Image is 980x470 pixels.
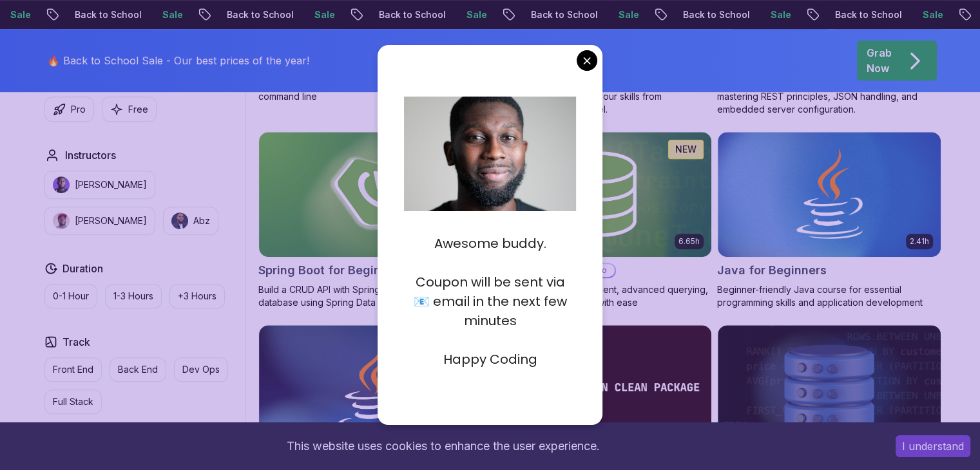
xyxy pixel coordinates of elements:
h2: Java for Beginners [717,261,827,279]
p: 0-1 Hour [53,290,89,303]
img: instructor img [53,176,70,193]
p: Abz [193,214,210,227]
p: Back End [118,363,158,376]
h2: Duration [62,261,103,276]
p: Pro [71,103,86,116]
button: Pro [44,97,94,122]
img: instructor img [171,212,188,229]
p: 2.41h [910,236,929,247]
p: Back to School [215,8,302,21]
p: Back to School [62,8,150,21]
img: Advanced Databases card [718,325,941,450]
h2: Spring Boot for Beginners [258,261,406,279]
p: Free [128,103,148,116]
p: 6.65h [678,236,700,247]
p: Dev Ops [182,363,220,376]
img: Java for Beginners card [718,132,941,257]
p: 🔥 Back to School Sale - Our best prices of the year! [47,53,309,68]
h2: Instructors [65,147,116,163]
img: Spring Boot for Beginners card [259,132,482,257]
button: +3 Hours [169,284,225,308]
p: Sale [454,8,495,21]
p: Beginner-friendly Java course for essential programming skills and application development [717,283,941,309]
p: Back to School [671,8,758,21]
p: +3 Hours [178,290,216,303]
p: Sale [910,8,952,21]
button: Dev Ops [174,357,228,382]
h2: Track [62,334,90,350]
p: NEW [675,143,697,156]
button: instructor imgAbz [163,207,218,235]
p: Build a CRUD API with Spring Boot and PostgreSQL database using Spring Data JPA and Spring AI [258,283,483,309]
a: Java for Beginners card2.41hJava for BeginnersBeginner-friendly Java course for essential program... [717,131,941,309]
p: [PERSON_NAME] [75,214,147,227]
p: Back to School [823,8,910,21]
button: Accept cookies [896,435,970,457]
p: 1-3 Hours [113,290,153,303]
img: instructor img [53,212,70,229]
p: Front End [53,363,93,376]
p: Sale [302,8,343,21]
button: Full Stack [44,390,102,414]
button: Front End [44,357,102,382]
p: [PERSON_NAME] [75,178,147,191]
img: Java for Developers card [259,325,482,450]
button: instructor img[PERSON_NAME] [44,171,155,199]
p: Back to School [519,8,606,21]
p: Sale [606,8,648,21]
p: Sale [758,8,800,21]
button: Back End [110,357,166,382]
p: Sale [150,8,191,21]
p: Learn to build robust, scalable APIs with Spring Boot, mastering REST principles, JSON handling, ... [717,77,941,116]
div: This website uses cookies to enhance the user experience. [10,432,876,460]
button: 1-3 Hours [105,284,162,308]
button: 0-1 Hour [44,284,97,308]
a: Spring Boot for Beginners card1.67hNEWSpring Boot for BeginnersBuild a CRUD API with Spring Boot ... [258,131,483,309]
p: Full Stack [53,395,93,408]
button: instructor img[PERSON_NAME] [44,207,155,235]
p: Back to School [367,8,454,21]
button: Free [102,97,157,122]
p: Grab Now [867,45,892,76]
